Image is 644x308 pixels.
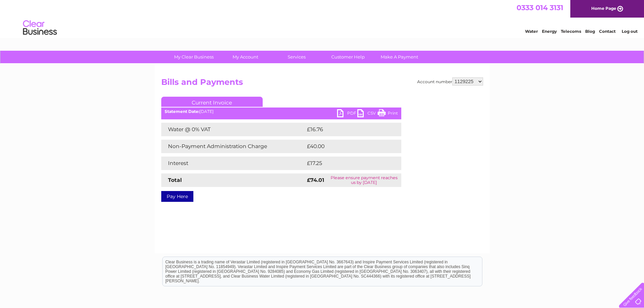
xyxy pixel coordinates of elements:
[165,109,199,114] b: Statement Date:
[542,29,557,34] a: Energy
[517,3,563,12] a: 0333 014 3131
[161,157,305,170] td: Interest
[561,29,581,34] a: Telecoms
[161,140,305,153] td: Non-Payment Administration Charge
[417,77,483,86] div: Account number
[305,157,386,170] td: £17.25
[23,18,57,38] img: logo.png
[161,109,401,114] div: [DATE]
[585,29,595,34] a: Blog
[305,140,388,153] td: £40.00
[217,51,273,63] a: My Account
[599,29,616,34] a: Contact
[161,77,483,90] h2: Bills and Payments
[161,191,193,202] a: Pay Here
[161,97,263,107] a: Current Invoice
[320,51,376,63] a: Customer Help
[168,177,182,183] strong: Total
[378,109,398,119] a: Print
[525,29,538,34] a: Water
[269,51,325,63] a: Services
[166,51,222,63] a: My Clear Business
[622,29,638,34] a: Log out
[307,177,324,183] strong: £74.01
[337,109,357,119] a: PDF
[161,123,305,136] td: Water @ 0% VAT
[357,109,378,119] a: CSV
[163,4,482,33] div: Clear Business is a trading name of Verastar Limited (registered in [GEOGRAPHIC_DATA] No. 3667643...
[327,173,401,187] td: Please ensure payment reaches us by [DATE]
[372,51,427,63] a: Make A Payment
[305,123,387,136] td: £16.76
